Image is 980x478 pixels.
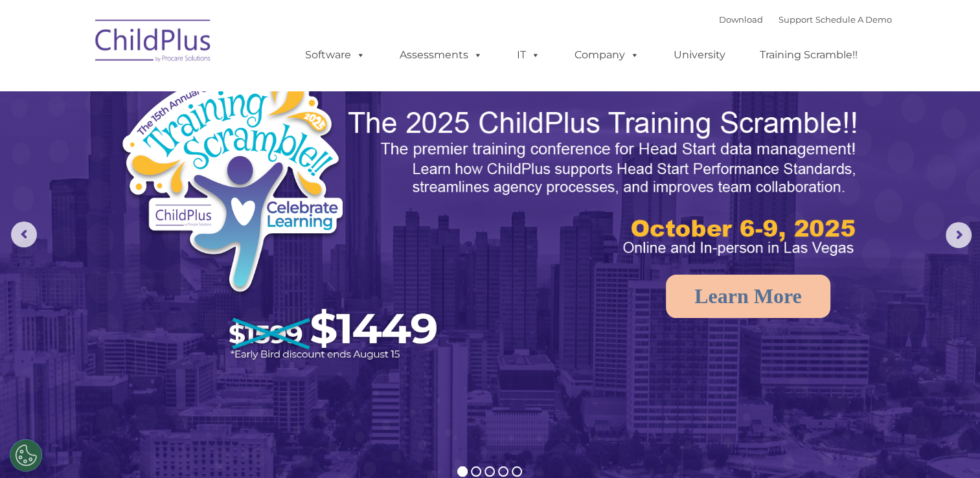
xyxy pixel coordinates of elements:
font: | [719,14,892,25]
a: Company [562,42,652,68]
a: Training Scramble!! [747,42,871,68]
a: Software [292,42,378,68]
a: Schedule A Demo [815,14,892,25]
img: ChildPlus by Procare Solutions [89,10,218,75]
a: Support [779,14,813,25]
a: University [661,42,738,68]
a: Download [719,14,763,25]
a: Assessments [387,42,496,68]
button: Cookies Settings [10,439,42,472]
a: IT [504,42,553,68]
span: Last name [180,85,220,95]
span: Phone number [180,139,235,148]
a: Learn More [666,275,830,318]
